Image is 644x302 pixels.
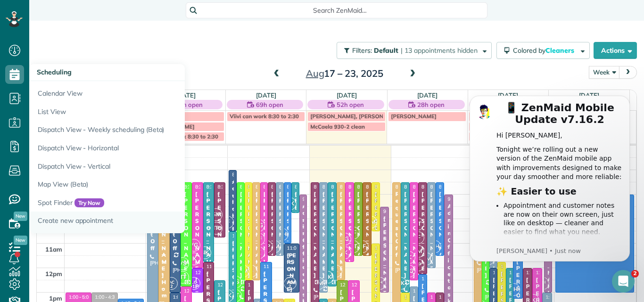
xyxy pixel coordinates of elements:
span: 8:30 - 11:45 [348,184,374,190]
a: List View [29,103,265,121]
a: [DATE] [337,91,357,99]
span: Cleaners [545,46,576,55]
div: [PERSON_NAME] [430,191,433,279]
span: 9:30 - 1:00 [383,208,406,214]
span: 8:30 - 11:30 [357,184,383,190]
span: 69h open [256,100,283,109]
button: Actions [594,42,637,59]
span: 8:30 - 11:45 [206,184,232,190]
span: 8:30 - 5:30 [396,184,418,190]
span: 8:30 - 10:45 [217,184,243,190]
span: 12:30 - 4:00 [340,282,365,288]
span: 9:00 - 2:00 [303,196,325,202]
button: Filters: Default | 13 appointments hidden [337,42,492,59]
span: [PERSON_NAME] [149,123,195,130]
span: Scheduling [37,68,72,76]
span: DH [507,283,520,296]
span: 52h open [337,100,364,109]
div: [PERSON_NAME] [322,191,325,279]
a: Dispatch View - Weekly scheduling (Beta) [29,121,265,139]
span: 8:30 - 12:00 [430,184,456,190]
span: 8:30 - 11:30 [271,184,297,190]
div: [PERSON_NAME] [287,252,297,293]
span: 8:30 - 12:30 [256,184,281,190]
a: Calendar View [29,81,265,103]
span: 8:30 - 11:00 [287,184,313,190]
div: Request Off [395,191,398,259]
span: 11:45 - 4:45 [206,263,232,269]
div: [PERSON_NAME] [314,191,316,279]
span: 12:30 - 3:45 [351,282,377,288]
span: 11:00 - 1:00 [287,245,313,251]
div: [PERSON_NAME] [404,191,406,279]
small: 1 [188,282,200,291]
div: [PERSON_NAME] [271,191,273,279]
span: VG [188,239,200,252]
span: 8:30 - 1:00 [322,184,345,190]
span: 12:45 - 4:45 [184,288,209,294]
span: 11:45 - 3:15 [264,263,289,269]
span: AL [248,267,254,272]
span: 1:00 - 5:00 [69,294,91,300]
a: Dispatch View - Horizontal [29,139,265,157]
span: TT [176,271,189,284]
div: [PERSON_NAME] [413,191,415,279]
h2: 17 – 23, 2025 [286,68,404,79]
div: [PERSON_NAME] [374,191,377,279]
span: 1:00 - 3:45 [545,294,568,300]
span: 8:00 - 10:30 [232,171,257,178]
span: 8:30 - 11:30 [279,184,305,190]
a: Create new appointment [29,212,265,233]
span: 12pm [45,270,62,278]
button: Week [589,66,620,79]
span: 11am [45,245,62,253]
span: | 13 appointments hidden [401,46,478,55]
span: 8:30 - 12:15 [421,184,447,190]
span: SM [210,208,223,221]
span: IK [188,253,200,265]
span: TP [210,222,223,235]
span: New [14,212,27,221]
button: next [619,66,637,79]
div: [PERSON_NAME] [263,191,265,279]
span: 8:30 - 1:00 [404,184,427,190]
small: 2 [284,282,296,291]
div: [PERSON_NAME] [287,191,289,279]
iframe: Intercom notifications message [455,82,644,277]
span: Filters: [352,46,372,55]
div: [PERSON_NAME] [239,191,242,279]
span: 2 [631,270,639,278]
div: [PERSON_NAME] [206,191,212,279]
span: 1:00 - 4:30 [95,294,117,300]
span: AC [287,279,293,285]
span: 12:30 - 2:30 [217,282,243,288]
span: Colored by [513,46,578,55]
div: [PERSON_NAME] [348,191,351,279]
button: Colored byCleaners [496,42,590,59]
span: Aug [306,67,324,79]
span: Try Now [74,198,105,208]
span: 1pm [49,294,62,302]
a: Dispatch View - Vertical [29,157,265,176]
div: [PERSON_NAME] [330,191,333,279]
span: MH [376,279,383,285]
div: [PERSON_NAME] [421,191,424,279]
span: 28h open [417,100,445,109]
span: 8:30 - 11:30 [366,184,391,190]
span: New [14,236,27,245]
small: 2 [165,282,177,291]
div: [PERSON_NAME] [183,191,189,279]
span: [PERSON_NAME], [PERSON_NAME] [310,113,405,120]
a: [DATE] [256,91,276,99]
span: AC [351,229,356,234]
span: 1:00 - 4:45 [430,294,453,300]
a: Filters: Default | 13 appointments hidden [332,42,492,59]
a: [DATE] [175,91,196,99]
span: McCaela 930-2 clean [310,123,365,130]
a: Map View (Beta) [29,175,265,194]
